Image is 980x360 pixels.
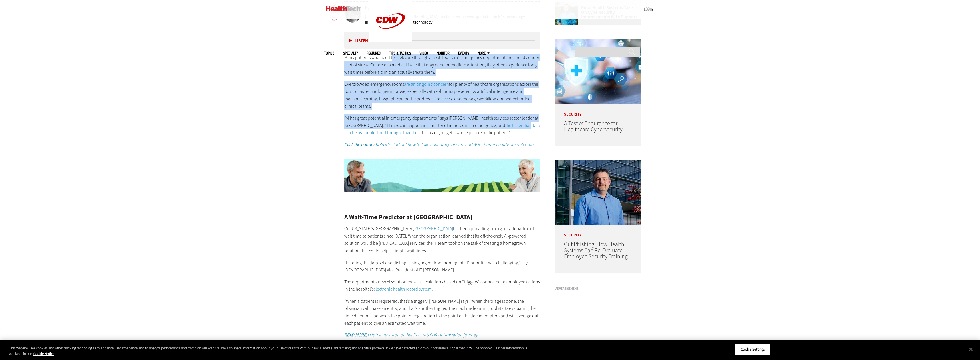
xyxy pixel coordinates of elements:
a: Features [367,51,381,55]
a: CDW [369,38,412,44]
button: Cookie Settings [735,343,771,355]
a: Click the banner belowto find out how to take advantage of data and AI for better healthcare outc... [344,142,536,148]
a: are an ongoing concern [404,81,449,87]
a: READ MORE:AI is the next stop on healthcare’s EHR optimization journey. [344,332,479,338]
a: MonITor [437,51,450,55]
p: “Filtering the data set and distinguishing urgent from nonurgent ED priorities was challenging,” ... [344,259,541,274]
a: Log in [644,7,653,12]
img: Healthcare cybersecurity [555,39,641,104]
em: AI is the next stop on healthcare’s EHR optimization journey. [344,332,479,338]
span: Specialty [343,51,358,55]
a: Out Phishing: How Health Systems Can Re-Evaluate Employee Security Training [564,240,628,260]
h3: Advertisement [555,287,641,290]
p: The department’s new AI solution makes calculations based on “triggers” connected to employee act... [344,278,541,293]
strong: READ MORE: [344,332,367,338]
p: “When a patient is registered, that’s a trigger,” [PERSON_NAME] says. “When the triage is done, t... [344,298,541,327]
a: [GEOGRAPHIC_DATA] [414,226,453,232]
p: “AI has great potential in emergency departments,” says [PERSON_NAME], health services sector lea... [344,114,541,136]
a: Tips & Tactics [389,51,411,55]
img: Scott Currie [555,160,641,225]
p: Overcrowded emergency rooms for plenty of healthcare organizations across the U.S. But as technol... [344,81,541,110]
div: This website uses cookies and other tracking technologies to enhance user experience and to analy... [9,345,539,357]
h2: A Wait-Time Predictor at [GEOGRAPHIC_DATA] [344,214,541,220]
span: Topics [324,51,334,55]
button: Close [965,343,977,355]
p: Security [555,104,641,116]
a: A Test of Endurance for Healthcare Cybersecurity [564,120,623,133]
p: On [US_STATE]’s [GEOGRAPHIC_DATA], has been providing emergency department wait time to patients ... [344,225,541,254]
img: Home [326,6,361,11]
img: ht-dataandai-animated-2025-prepare-desktop [344,159,541,192]
a: Events [458,51,469,55]
a: More information about your privacy [33,351,54,356]
em: to find out how to take advantage of data and AI for better healthcare outcomes. [344,142,536,148]
span: More [478,51,490,55]
p: Many patients who need to seek care through a health system’s emergency department are already un... [344,54,541,76]
p: Security [555,225,641,237]
div: User menu [644,6,653,12]
strong: Click the banner below [344,142,387,148]
a: Video [419,51,428,55]
a: electronic health record system [373,286,432,292]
